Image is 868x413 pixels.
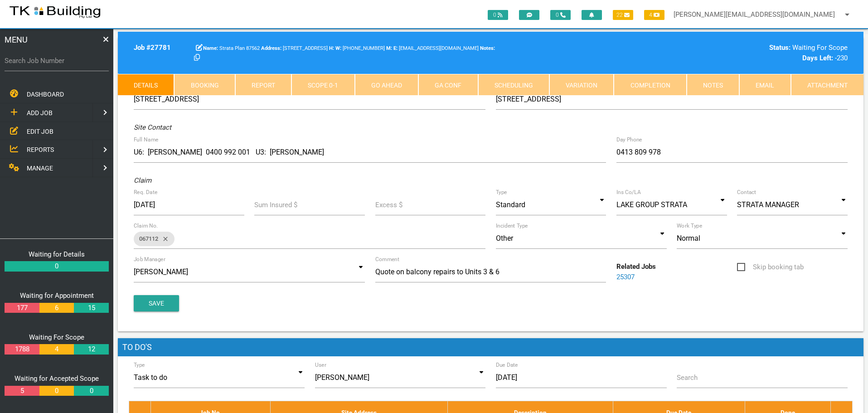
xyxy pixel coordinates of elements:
i: Site Contact [134,123,171,131]
b: Address: [261,45,281,51]
label: Day Phone [616,136,642,144]
label: Comment [375,255,399,263]
i: close [158,232,169,246]
b: Related Jobs [616,262,656,271]
a: 0 [39,386,74,396]
a: Scheduling [478,74,549,96]
a: Report [235,74,291,96]
i: Claim [134,176,151,185]
span: DASHBOARD [27,91,64,98]
b: Name: [203,45,218,51]
a: Completion [614,74,686,96]
b: Notes: [480,45,495,51]
label: User [315,361,326,369]
label: Type [134,361,145,369]
a: 15 [74,303,108,313]
label: Excess $ [375,200,402,210]
a: Go Ahead [355,74,418,96]
label: Sum Insured $ [254,200,297,210]
a: Notes [687,74,739,96]
a: Attachment [791,74,863,96]
img: s3file [9,5,101,19]
span: 22 [613,10,633,20]
span: Skip booking tab [737,262,804,273]
span: 4 [644,10,664,20]
span: MENU [5,34,28,46]
div: Waiting For Scope -230 [677,43,848,63]
a: Scope 0-1 [291,74,354,96]
label: Due Date [496,361,518,369]
span: [EMAIL_ADDRESS][DOMAIN_NAME] [393,45,479,51]
b: H: [329,45,334,51]
span: Kim Luckel [335,45,385,51]
label: Work Type [677,222,702,230]
label: Req. Date [134,188,157,196]
b: E: [393,45,398,51]
label: Type [496,188,507,196]
b: W: [335,45,341,51]
span: [STREET_ADDRESS] [261,45,328,51]
div: 067112 [134,232,175,246]
b: Status: [769,44,790,52]
a: 177 [5,303,39,313]
a: GA Conf [418,74,478,96]
a: Waiting for Accepted Scope [15,374,99,383]
a: 0 [74,386,108,396]
a: Waiting for Appointment [20,292,94,300]
a: 4 [39,344,74,355]
span: REPORTS [27,146,54,153]
label: Search [677,373,698,383]
a: Details [118,74,174,96]
label: Ins Co/LA [616,188,641,196]
a: 12 [74,344,108,355]
a: 6 [39,303,74,313]
label: Full Name [134,136,158,144]
label: Search Job Number [5,56,109,66]
h1: To Do's [118,338,863,356]
span: 0 [550,10,571,20]
a: 0 [5,261,109,272]
a: Booking [174,74,235,96]
b: Job # 27781 [134,44,171,52]
span: MANAGE [27,165,53,172]
span: ADD JOB [27,109,53,117]
a: Email [739,74,790,96]
a: Variation [549,74,614,96]
button: Save [134,295,179,311]
a: Click here copy customer information. [194,54,200,62]
span: 0 [488,10,508,20]
label: Job Manager [134,255,165,263]
a: 1788 [5,344,39,355]
label: Contact [737,188,756,196]
label: Claim No. [134,222,158,230]
b: M: [386,45,392,51]
a: Waiting for Details [29,250,85,258]
a: 25307 [616,273,635,281]
a: Waiting For Scope [29,333,84,341]
label: Incident Type [496,222,528,230]
b: Days Left: [802,54,833,62]
a: 5 [5,386,39,396]
span: EDIT JOB [27,127,53,135]
span: Strata Plan 87562 [203,45,260,51]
